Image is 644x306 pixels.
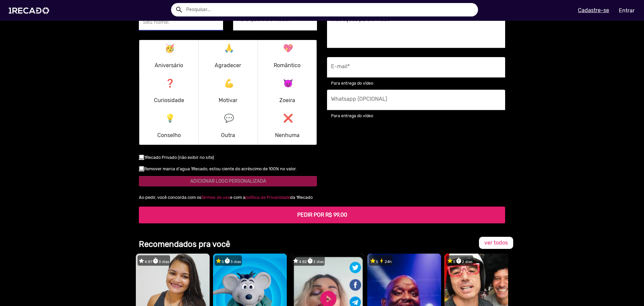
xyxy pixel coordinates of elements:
mat-hint: Para entrega do vídeo [331,80,373,87]
button: PEDIR POR R$ 99,00 [139,207,505,223]
u: Cadastre-se [578,7,609,13]
button: Nenhuma [259,111,315,143]
button: Romântico [259,41,315,74]
button: Example home icon [173,3,184,15]
button: Outra [200,111,256,143]
a: política de Privacidade [245,195,290,200]
mat-icon: 💬 [224,113,232,121]
input: Pesquisar... [181,3,478,16]
p: Zoeira [279,76,295,108]
input: Whatsapp [331,97,501,106]
b: Recomendados pra você [139,239,230,249]
mat-hint: Para entrega do vídeo [331,113,373,120]
button: Zoeira [259,76,315,108]
p: Conselho [157,111,181,143]
mat-icon: ❓ [165,78,173,86]
mat-icon: 💡 [165,113,173,121]
button: Aniversário [141,41,197,74]
b: PEDIR POR R$ 99,00 [297,212,347,218]
p: Motivar [219,76,237,108]
mat-icon: 🙏 [224,43,232,51]
small: Remover marca d'agua 1Recado, estou ciente do acréscimo de 100% no valor. [144,166,297,171]
p: Romântico [274,41,301,74]
mat-icon: 💖 [283,43,291,51]
small: 1Recado Privado (não exibir no site) [144,155,214,160]
button: Curiosidade [141,76,197,108]
mat-icon: Example home icon [175,6,183,14]
button: Agradecer [200,41,256,74]
mat-icon: ❌ [283,113,291,121]
mat-icon: 😈 [283,78,291,86]
a: Termos de uso [201,195,230,200]
p: Nenhuma [275,111,300,143]
button: Conselho [141,111,197,143]
a: Entrar [614,5,639,16]
p: Agradecer [215,41,241,74]
span: ver todos [484,239,508,246]
button: Motivar [200,76,256,108]
button: ADICIONAR LOGO PERSONALIZADA [139,176,317,186]
p: Outra [221,111,235,143]
span: Ao pedir, você concorda com os e com a da 1Recado [139,195,313,200]
p: Curiosidade [154,76,184,108]
p: Aniversário [155,41,183,74]
mat-icon: 🥳 [165,43,173,51]
input: E-mail [331,65,501,74]
mat-icon: 💪 [224,78,232,86]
